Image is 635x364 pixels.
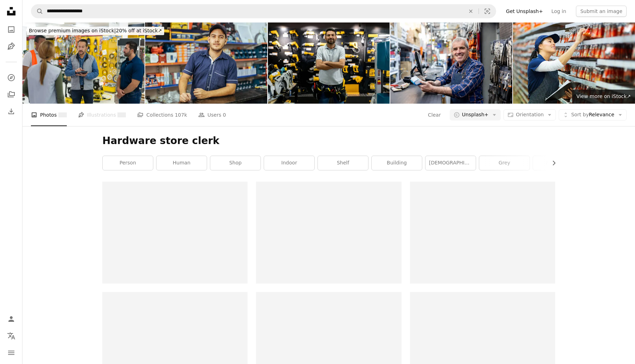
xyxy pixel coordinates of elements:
[372,156,422,170] a: building
[450,109,501,121] button: Unsplash+
[102,135,555,147] h1: Hardware store clerk
[198,104,226,126] a: Users 0
[175,111,187,119] span: 107k
[223,111,226,119] span: 0
[103,156,153,170] a: person
[547,156,555,170] button: scroll list to the right
[31,5,43,18] button: Search Unsplash
[78,104,126,126] a: Illustrations
[4,104,18,118] a: Download History
[4,346,18,360] button: Menu
[4,312,18,326] a: Log in / Sign up
[533,156,583,170] a: accessory
[4,4,18,20] a: Home — Unsplash
[390,22,512,104] img: Retail clerk serving at the cash register at a hardware store
[31,4,496,18] form: Find visuals sitewide
[479,156,530,170] a: grey
[513,22,635,104] img: hardware store worker counting stock
[29,28,116,33] span: Browse premium images on iStock |
[503,109,556,121] button: Orientation
[425,156,476,170] a: [DEMOGRAPHIC_DATA]
[23,22,145,104] img: Store manager talking to a group of employees at a hardware store
[23,22,168,39] a: Browse premium images on iStock|20% off at iStock↗
[576,93,631,99] span: View more on iStock ↗
[463,5,479,18] button: Clear
[318,156,368,170] a: shelf
[4,22,18,37] a: Photos
[4,87,18,102] a: Collections
[268,22,390,104] img: Portrait of a retail clerk working at a hardware store
[137,104,187,126] a: Collections 107k
[156,156,207,170] a: human
[4,329,18,343] button: Language
[479,5,496,18] button: Visual search
[516,112,544,117] span: Orientation
[145,22,267,104] img: Young latin man working in hardware store
[576,6,627,17] button: Submit an image
[4,71,18,85] a: Explore
[462,111,489,118] span: Unsplash+
[571,111,614,118] span: Relevance
[572,90,635,104] a: View more on iStock↗
[4,39,18,53] a: Illustrations
[29,28,162,33] span: 20% off at iStock ↗
[428,109,441,121] button: Clear
[547,6,570,17] a: Log in
[502,6,547,17] a: Get Unsplash+
[571,112,589,117] span: Sort by
[264,156,314,170] a: indoor
[559,109,627,121] button: Sort byRelevance
[210,156,261,170] a: shop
